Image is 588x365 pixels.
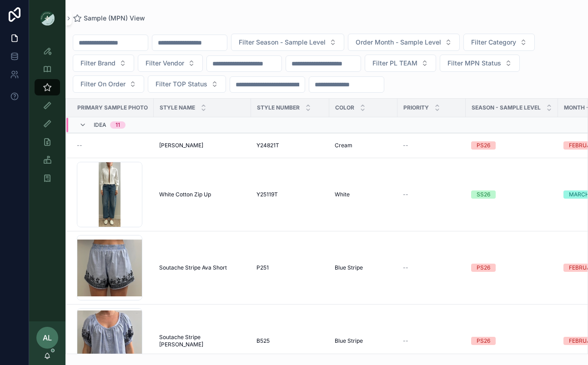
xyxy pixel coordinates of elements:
a: Y25119T [256,191,324,198]
div: 11 [116,121,120,129]
span: P251 [256,264,269,271]
a: PS26 [471,337,553,345]
span: White Cotton Zip Up [159,191,211,198]
span: Filter MPN Status [447,59,501,68]
a: -- [403,337,460,345]
a: Cream [335,142,392,149]
span: Filter Brand [80,59,116,68]
span: Blue Stripe [335,337,363,345]
button: Select Button [231,34,344,51]
span: Filter Category [471,38,516,47]
span: Order Month - Sample Level [356,38,441,47]
span: Season - Sample Level [472,104,541,111]
span: Sample (MPN) View [84,14,145,23]
span: Y24821T [256,142,279,149]
button: Select Button [365,55,436,72]
a: PS26 [471,141,553,150]
span: -- [403,337,408,345]
span: -- [77,142,82,149]
a: Soutache Stripe Ava Short [159,264,246,271]
button: Select Button [73,55,134,72]
a: -- [403,191,460,198]
span: Style Name [160,104,195,111]
button: Select Button [138,55,203,72]
span: -- [403,142,408,149]
button: Select Button [148,75,226,93]
a: -- [77,142,148,149]
a: SS26 [471,190,553,199]
span: Filter On Order [80,80,126,89]
a: White [335,191,392,198]
button: Select Button [73,75,144,93]
a: [PERSON_NAME] [159,142,246,149]
a: Sample (MPN) View [73,14,145,23]
img: App logo [40,11,55,25]
a: PS26 [471,264,553,272]
span: -- [403,264,408,271]
span: Idea [94,121,106,129]
span: Filter PL TEAM [372,59,417,68]
a: Y24821T [256,142,324,149]
span: [PERSON_NAME] [159,142,203,149]
a: -- [403,142,460,149]
span: Filter TOP Status [156,80,207,89]
span: -- [403,191,408,198]
a: Soutache Stripe [PERSON_NAME] [159,334,246,348]
span: B525 [256,337,270,345]
div: SS26 [477,190,490,199]
div: PS26 [477,141,490,150]
a: P251 [256,264,324,271]
div: scrollable content [29,36,65,321]
a: Blue Stripe [335,337,392,345]
span: Filter Vendor [146,59,184,68]
button: Select Button [348,34,460,51]
span: Style Number [257,104,300,111]
a: -- [403,264,460,271]
span: Cream [335,142,352,149]
div: PS26 [477,264,490,272]
span: Filter Season - Sample Level [239,38,326,47]
a: Blue Stripe [335,264,392,271]
span: AL [43,332,52,343]
span: Y25119T [256,191,278,198]
span: Color [335,104,354,111]
a: B525 [256,337,324,345]
span: Soutache Stripe Ava Short [159,264,227,271]
span: Blue Stripe [335,264,363,271]
div: PS26 [477,337,490,345]
span: White [335,191,350,198]
span: PRIMARY SAMPLE PHOTO [77,104,148,111]
button: Select Button [463,34,535,51]
span: PRIORITY [403,104,429,111]
button: Select Button [440,55,520,72]
a: White Cotton Zip Up [159,191,246,198]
